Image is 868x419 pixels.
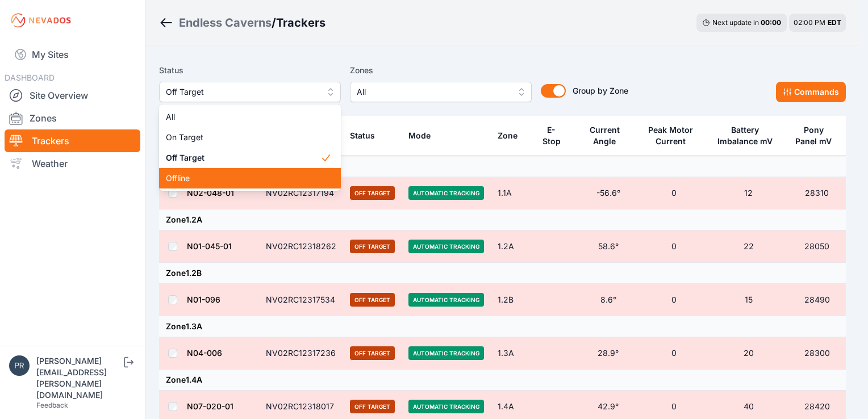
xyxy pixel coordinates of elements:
div: Off Target [159,104,341,191]
span: On Target [166,132,320,143]
span: All [166,111,320,123]
span: Off Target [166,85,318,99]
span: Offline [166,173,320,184]
span: Off Target [166,152,320,164]
button: Off Target [159,82,341,102]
